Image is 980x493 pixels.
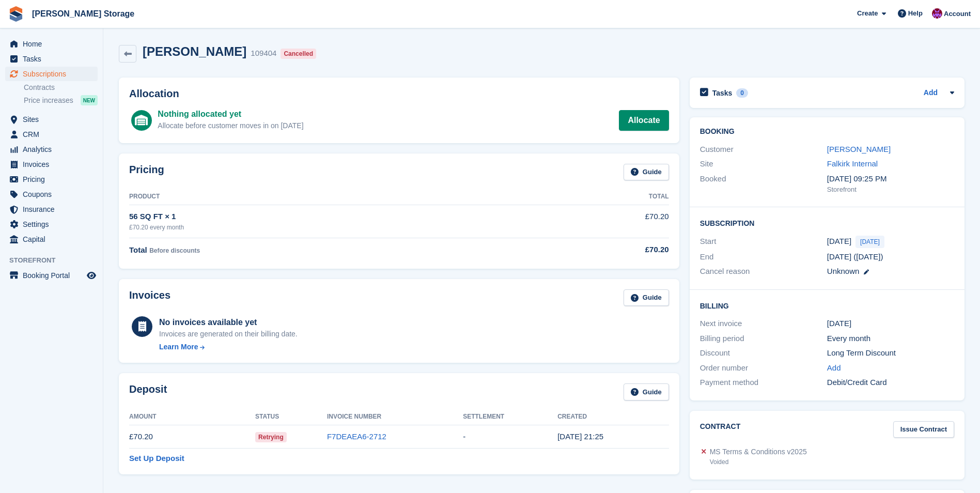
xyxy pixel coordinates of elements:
[944,9,971,19] span: Account
[700,318,827,330] div: Next invoice
[827,252,883,261] span: [DATE] ([DATE])
[700,377,827,389] div: Payment method
[700,218,954,228] h2: Subscription
[619,110,668,131] a: Allocate
[855,236,884,248] span: [DATE]
[23,202,85,217] span: Insurance
[5,187,98,202] a: menu
[23,127,85,142] span: CRM
[712,88,733,98] h2: Tasks
[327,432,386,441] a: F7DEAEA6-2712
[827,347,954,359] div: Long Term Discount
[81,95,98,105] div: NEW
[700,251,827,263] div: End
[5,52,98,66] a: menu
[281,49,316,59] div: Cancelled
[129,425,255,449] td: £70.20
[143,44,246,58] h2: [PERSON_NAME]
[24,96,73,105] span: Price increases
[23,187,85,202] span: Coupons
[9,255,103,266] span: Storefront
[255,432,287,442] span: Retrying
[5,127,98,142] a: menu
[700,173,827,195] div: Booked
[5,157,98,172] a: menu
[129,189,534,205] th: Product
[5,232,98,246] a: menu
[158,108,303,120] div: Nothing allocated yet
[5,172,98,187] a: menu
[5,67,98,81] a: menu
[129,88,669,100] h2: Allocation
[129,164,164,181] h2: Pricing
[700,333,827,345] div: Billing period
[255,409,327,425] th: Status
[534,244,669,256] div: £70.20
[23,112,85,127] span: Sites
[251,48,276,59] div: 109404
[23,142,85,157] span: Analytics
[5,202,98,217] a: menu
[23,172,85,187] span: Pricing
[23,52,85,66] span: Tasks
[893,421,954,438] a: Issue Contract
[827,267,860,275] span: Unknown
[159,329,298,340] div: Invoices are generated on their billing date.
[908,8,923,19] span: Help
[5,268,98,283] a: menu
[159,342,198,352] div: Learn More
[129,289,170,306] h2: Invoices
[5,112,98,127] a: menu
[700,300,954,311] h2: Billing
[5,37,98,51] a: menu
[700,362,827,374] div: Order number
[924,87,938,99] a: Add
[158,120,303,131] div: Allocate before customer moves in on [DATE]
[327,409,463,425] th: Invoice Number
[24,95,98,106] a: Price increases NEW
[557,432,603,441] time: 2025-09-21 20:25:19 UTC
[827,173,954,185] div: [DATE] 09:25 PM
[700,144,827,156] div: Customer
[700,266,827,278] div: Cancel reason
[23,232,85,246] span: Capital
[129,409,255,425] th: Amount
[827,362,841,374] a: Add
[710,457,807,467] div: Voided
[624,289,669,306] a: Guide
[700,158,827,170] div: Site
[827,377,954,389] div: Debit/Credit Card
[129,211,534,223] div: 56 SQ FT × 1
[827,318,954,330] div: [DATE]
[129,223,534,232] div: £70.20 every month
[827,333,954,345] div: Every month
[624,383,669,400] a: Guide
[463,425,557,449] td: -
[736,88,748,98] div: 0
[5,142,98,157] a: menu
[23,217,85,232] span: Settings
[28,5,138,22] a: [PERSON_NAME] Storage
[463,409,557,425] th: Settlement
[857,8,878,19] span: Create
[23,37,85,51] span: Home
[24,83,98,93] a: Contracts
[23,157,85,172] span: Invoices
[129,453,184,465] a: Set Up Deposit
[710,446,807,457] div: MS Terms & Conditions v2025
[159,316,298,329] div: No invoices available yet
[534,189,669,205] th: Total
[534,205,669,238] td: £70.20
[932,8,942,19] img: Audra Whitelaw
[700,421,741,438] h2: Contract
[23,67,85,81] span: Subscriptions
[557,409,662,425] th: Created
[827,236,851,248] time: 2025-09-22 00:00:00 UTC
[129,383,167,400] h2: Deposit
[5,217,98,232] a: menu
[159,342,298,352] a: Learn More
[8,6,24,22] img: stora-icon-8386f47178a22dfd0bd8f6a31ec36ba5ce8667c1dd55bd0f319d3a0aa187defe.svg
[129,245,147,254] span: Total
[624,164,669,181] a: Guide
[700,347,827,359] div: Discount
